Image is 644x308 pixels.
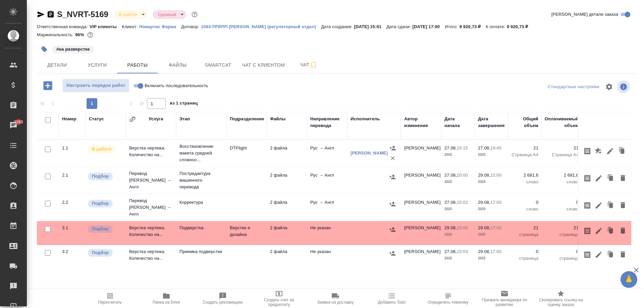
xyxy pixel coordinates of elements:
td: Верстка чертежа. Количество на... [126,245,176,268]
span: Посмотреть информацию [617,80,631,93]
button: Заменить [629,172,640,185]
button: Клонировать [604,172,617,185]
p: 27.08, [444,145,457,150]
button: Редактировать [593,172,604,185]
p: 2025 [478,231,505,238]
p: Корректура [179,199,223,206]
p: слово [545,206,579,212]
div: Исполнитель выполняет работу [87,145,122,154]
button: Удалить [388,153,398,163]
p: 2 файла [270,172,304,179]
div: Оплачиваемый объем [545,116,579,129]
p: Подбор [92,226,109,232]
td: Верстка чертежа. Количество на... [126,141,176,165]
div: Можно подбирать исполнителей [87,172,122,181]
div: Подразделение [230,116,264,122]
p: 0 [545,248,579,255]
button: Клонировать [616,145,629,158]
p: 2025 [444,151,471,158]
button: Клонировать [604,199,617,212]
div: 3.2 [62,248,82,255]
button: Удалить [617,172,629,185]
button: 336.00 RUB; [86,30,95,39]
td: Верстка чертежа. Количество на... [126,221,176,245]
button: Редактировать [593,225,604,237]
span: Чат с клиентом [242,61,285,69]
p: К оплате: [486,24,507,29]
p: 2025 [444,255,471,262]
a: S_NVRT-5169 [57,10,108,19]
button: Назначить [387,248,397,258]
p: 21 [512,225,538,231]
p: 21 [545,145,579,151]
td: Перевод [PERSON_NAME] → Англ [126,194,176,221]
p: Договор: [181,24,201,29]
p: 19:45 [490,145,501,150]
button: 🙏 [621,271,637,288]
td: Не указан [307,245,347,268]
button: Удалить [617,225,629,237]
p: VIP клиенты [90,24,122,29]
p: 2025 [478,206,505,212]
p: 2 файла [270,225,304,231]
p: 2025 [478,255,505,262]
div: 1.1 [62,145,82,151]
button: Клонировать [604,248,617,261]
p: 27.08, [444,200,457,205]
svg: Подписаться [310,61,318,69]
div: Услуга [149,116,163,122]
p: слово [512,179,538,185]
span: Работы [121,61,154,69]
p: Подбор [92,173,109,180]
p: 21 [545,225,579,231]
button: Скопировать ссылку [47,10,55,18]
p: Подбор [92,200,109,207]
p: 27.08, [478,145,490,150]
button: Редактировать [604,145,616,158]
button: Заменить [629,225,640,237]
td: [PERSON_NAME] [401,221,441,245]
p: Страница А4 [545,151,579,158]
p: 0 [545,199,579,206]
div: Дата начала [444,116,471,129]
td: [PERSON_NAME] [401,245,441,268]
p: 1083-ППРЛП [PERSON_NAME] (регуляторный отдел) [201,24,321,29]
td: Верстки и дизайна [226,221,267,245]
p: 2 файла [270,145,304,151]
p: 0 [512,199,538,206]
button: Заменить [629,199,640,212]
p: 15:00 [490,173,501,178]
p: 2 файла [270,248,304,255]
td: [PERSON_NAME] [401,196,441,219]
p: 2 681,6 [512,172,538,179]
button: Удалить [617,248,629,261]
button: Настроить порядок работ [62,79,129,93]
p: 29.08, [478,225,490,230]
div: Можно подбирать исполнителей [87,248,122,257]
p: Восстановление макета средней сложнос... [179,143,223,163]
p: 21 [512,145,538,151]
p: 2025 [444,179,471,185]
div: Автор изменения [404,116,438,129]
div: Можно подбирать исполнителей [87,199,122,208]
button: Добавить работу [39,79,57,93]
p: 2 файла [270,199,304,206]
button: Скопировать мини-бриф [582,248,593,261]
button: Скопировать мини-бриф [582,172,593,185]
div: В работе [114,10,147,19]
td: Рус → Англ [307,169,347,192]
td: DTPlight [226,141,267,165]
p: [DATE] 17:00 [413,24,445,29]
button: Назначить [388,143,398,153]
p: страница [512,231,538,238]
button: Скопировать мини-бриф [582,199,593,212]
span: Настроить таблицу [601,79,617,95]
p: 27.08, [444,249,457,254]
p: Страница А4 [512,151,538,158]
td: Рус → Англ [307,196,347,219]
td: Не указан [307,221,347,245]
p: 17:00 [490,200,501,205]
div: Общий объем [512,116,538,129]
span: Чат [293,61,325,69]
a: [PERSON_NAME] [351,150,388,156]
